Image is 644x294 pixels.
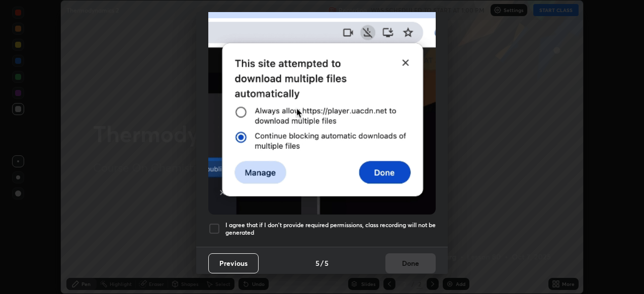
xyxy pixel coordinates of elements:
[315,258,319,268] h4: 5
[320,258,324,268] h4: /
[208,253,259,273] button: Previous
[225,221,436,237] h5: I agree that if I don't provide required permissions, class recording will not be generated
[325,258,329,268] h4: 5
